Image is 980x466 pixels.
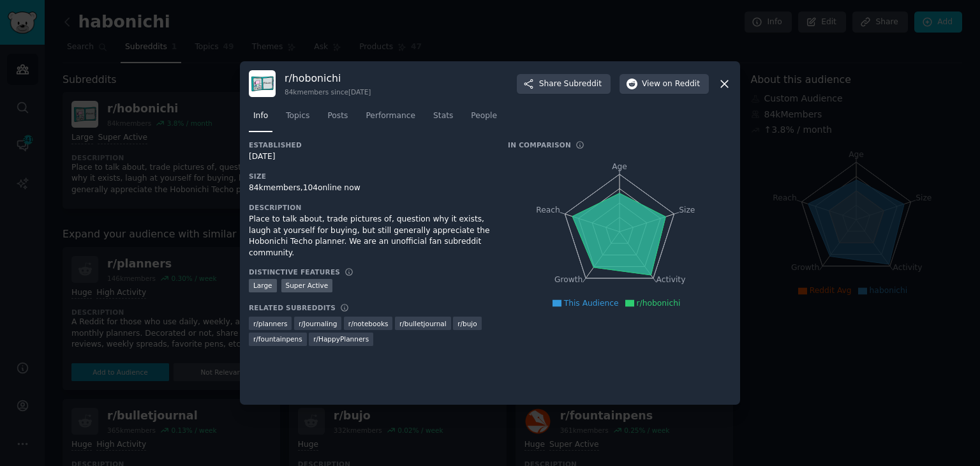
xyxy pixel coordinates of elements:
[536,206,560,214] tspan: Reach
[657,276,686,285] tspan: Activity
[457,319,477,328] span: r/ bujo
[253,110,268,122] span: Info
[620,74,709,94] button: Viewon Reddit
[249,267,340,276] h3: Distinctive Features
[281,106,314,132] a: Topics
[281,279,333,292] div: Super Active
[517,74,611,94] button: ShareSubreddit
[642,79,700,90] span: View
[249,151,490,163] div: [DATE]
[285,71,371,85] h3: r/ hobonichi
[249,203,490,212] h3: Description
[249,279,277,292] div: Large
[612,162,627,171] tspan: Age
[249,214,490,259] div: Place to talk about, trade pictures of, question why it exists, laugh at yourself for buying, but...
[429,106,457,132] a: Stats
[327,110,348,122] span: Posts
[637,299,681,308] span: r/hobonichi
[249,70,276,97] img: hobonichi
[679,206,695,214] tspan: Size
[323,106,352,132] a: Posts
[249,140,490,149] h3: Established
[508,140,571,149] h3: In Comparison
[366,110,415,122] span: Performance
[285,87,371,96] div: 84k members since [DATE]
[249,183,490,194] div: 84k members, 104 online now
[466,106,501,132] a: People
[249,172,490,181] h3: Size
[471,110,497,122] span: People
[564,299,619,308] span: This Audience
[399,319,447,328] span: r/ bulletjournal
[433,110,453,122] span: Stats
[249,106,272,132] a: Info
[299,319,337,328] span: r/ Journaling
[348,319,389,328] span: r/ notebooks
[564,79,602,90] span: Subreddit
[539,79,602,90] span: Share
[361,106,420,132] a: Performance
[249,303,336,312] h3: Related Subreddits
[554,276,583,285] tspan: Growth
[663,79,700,90] span: on Reddit
[253,319,287,328] span: r/ planners
[253,334,302,343] span: r/ fountainpens
[313,334,369,343] span: r/ HappyPlanners
[286,110,309,122] span: Topics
